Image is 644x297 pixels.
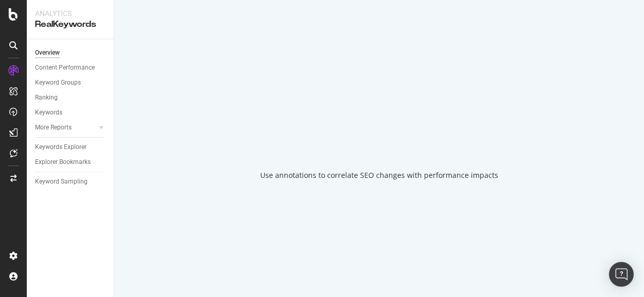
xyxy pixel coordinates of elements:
div: Use annotations to correlate SEO changes with performance impacts [260,170,498,180]
div: Content Performance [35,62,95,73]
div: Ranking [35,92,58,103]
a: Explorer Bookmarks [35,157,107,168]
div: RealKeywords [35,19,106,30]
a: More Reports [35,122,96,133]
a: Ranking [35,92,107,103]
div: Keyword Groups [35,77,81,88]
a: Overview [35,47,107,58]
a: Keyword Sampling [35,176,107,187]
div: Open Intercom Messenger [609,262,634,287]
div: Explorer Bookmarks [35,157,91,168]
div: Keyword Sampling [35,176,88,187]
a: Keyword Groups [35,77,107,88]
a: Content Performance [35,62,107,73]
div: Keywords [35,107,62,118]
a: Keywords [35,107,107,118]
div: animation [342,117,416,154]
div: More Reports [35,122,72,133]
div: Keywords Explorer [35,142,87,153]
div: Overview [35,47,60,58]
div: Analytics [35,8,106,19]
a: Keywords Explorer [35,142,107,153]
